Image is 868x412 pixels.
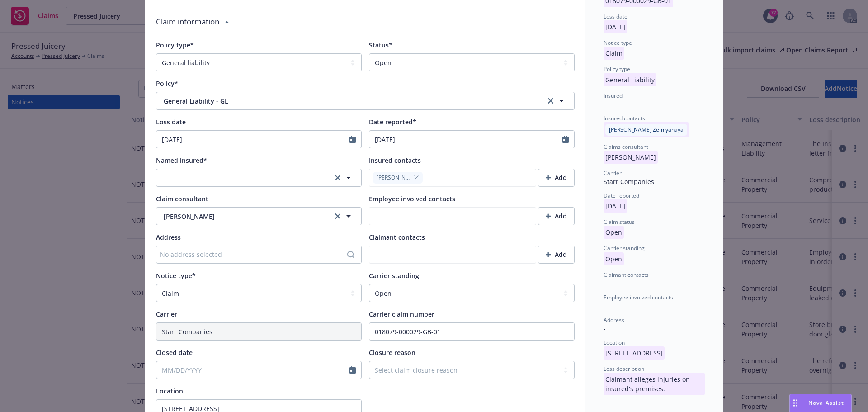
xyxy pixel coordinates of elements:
[369,348,415,357] span: Closure reason
[377,174,410,182] span: [PERSON_NAME]
[349,136,356,143] svg: Calendar
[604,252,624,265] p: Open
[604,47,624,60] p: Claim
[604,279,606,288] span: -
[369,156,421,165] span: Insured contacts
[604,244,645,252] span: Carrier standing
[546,246,567,263] div: Add
[604,324,606,333] span: -
[604,125,689,133] span: [PERSON_NAME] Zemlyanaya
[538,169,575,187] button: Add
[604,177,705,186] div: Starr Companies
[604,143,648,151] span: Claims consultant
[604,49,624,57] span: Claim
[604,23,627,31] span: [DATE]
[156,194,208,203] span: Claim consultant
[604,375,705,384] span: Claimant alleges injuries on insured's premises.
[604,199,627,213] p: [DATE]
[604,73,656,86] p: General Liability
[604,226,624,239] p: Open
[156,118,186,126] span: Loss date
[604,202,627,210] span: [DATE]
[604,65,630,73] span: Policy type
[332,172,343,183] a: clear selection
[156,233,181,242] span: Address
[790,394,801,412] div: Drag to move
[604,271,649,279] span: Claimant contacts
[604,192,639,199] span: Date reported
[538,207,575,225] button: Add
[156,169,362,187] button: clear selection
[604,365,644,373] span: Loss description
[604,218,635,226] span: Claim status
[156,310,177,318] span: Carrier
[604,76,656,84] span: General Liability
[164,96,517,106] span: General Liability - GL
[604,346,665,360] p: [STREET_ADDRESS]
[604,373,705,395] p: Claimant alleges injuries on insured's premises.
[369,194,455,203] span: Employee involved contacts
[369,271,419,280] span: Carrier standing
[604,316,624,324] span: Address
[156,131,349,148] input: MM/DD/YYYY
[156,156,207,165] span: Named insured*
[545,95,556,106] a: clear selection
[156,92,575,110] button: General Liability - GLclear selection
[349,366,356,374] svg: Calendar
[538,246,575,264] button: Add
[156,79,178,88] span: Policy*
[332,211,343,222] a: clear selection
[369,233,425,242] span: Claimant contacts
[156,387,183,395] span: Location
[604,151,658,164] p: [PERSON_NAME]
[347,251,354,258] svg: Search
[369,131,562,148] input: MM/DD/YYYY
[604,20,627,33] p: [DATE]
[604,100,606,109] span: -
[604,255,624,263] span: Open
[369,118,416,126] span: Date reported*
[604,92,623,99] span: Insured
[604,302,606,310] span: -
[604,349,665,357] span: [STREET_ADDRESS]
[604,114,645,122] span: Insured contacts
[604,13,627,20] span: Loss date
[609,126,684,134] span: [PERSON_NAME] Zemlyanaya
[604,153,658,161] span: [PERSON_NAME]
[156,361,349,379] input: MM/DD/YYYY
[156,246,362,264] button: No address selected
[156,348,193,357] span: Closed date
[156,41,194,49] span: Policy type*
[546,208,567,225] div: Add
[369,41,392,49] span: Status*
[369,310,434,318] span: Carrier claim number
[789,394,852,412] button: Nova Assist
[808,399,844,407] span: Nova Assist
[156,9,219,35] div: Claim information
[156,271,196,280] span: Notice type*
[164,212,325,221] span: [PERSON_NAME]
[160,250,349,259] div: No address selected
[604,169,622,177] span: Carrier
[604,339,625,346] span: Location
[546,169,567,186] div: Add
[604,39,632,47] span: Notice type
[604,294,673,301] span: Employee involved contacts
[156,207,362,225] button: [PERSON_NAME]clear selection
[562,136,569,143] svg: Calendar
[156,9,575,35] div: Claim information
[604,228,624,237] span: Open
